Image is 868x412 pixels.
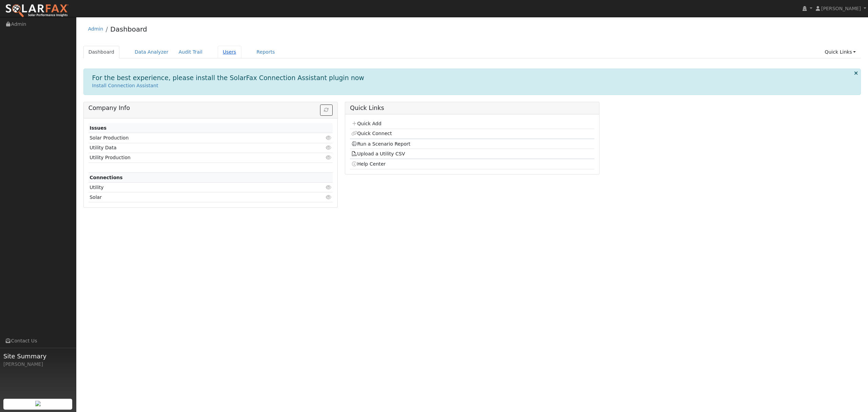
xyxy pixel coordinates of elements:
h1: For the best experience, please install the SolarFax Connection Assistant plugin now [92,74,364,82]
a: Run a Scenario Report [351,141,411,147]
h5: Company Info [88,105,333,112]
i: Click to view [325,145,332,150]
a: Data Analyzer [130,46,174,58]
i: Click to view [325,185,332,190]
a: Audit Trail [174,46,208,58]
span: Site Summary [3,352,73,361]
a: Quick Connect [351,131,392,136]
a: Quick Add [351,121,381,126]
a: Dashboard [83,46,120,58]
a: Upload a Utility CSV [351,151,405,156]
strong: Connections [90,175,123,180]
strong: Issues [90,125,106,131]
a: Admin [88,26,103,32]
span: [PERSON_NAME] [821,6,861,11]
td: Utility Production [88,153,293,163]
a: Install Connection Assistant [92,83,158,88]
img: SolarFax [5,4,69,18]
a: Help Center [351,161,386,167]
i: Click to view [325,195,332,200]
img: retrieve [35,401,41,406]
td: Solar Production [88,133,293,143]
a: Quick Links [820,46,861,58]
h5: Quick Links [350,105,594,112]
td: Solar [88,192,293,202]
a: Reports [252,46,280,58]
a: Dashboard [110,25,147,33]
td: Utility Data [88,143,293,153]
a: Users [218,46,241,58]
div: [PERSON_NAME] [3,361,73,368]
i: Click to view [325,135,332,140]
td: Utility [88,183,293,192]
i: Click to view [325,155,332,160]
